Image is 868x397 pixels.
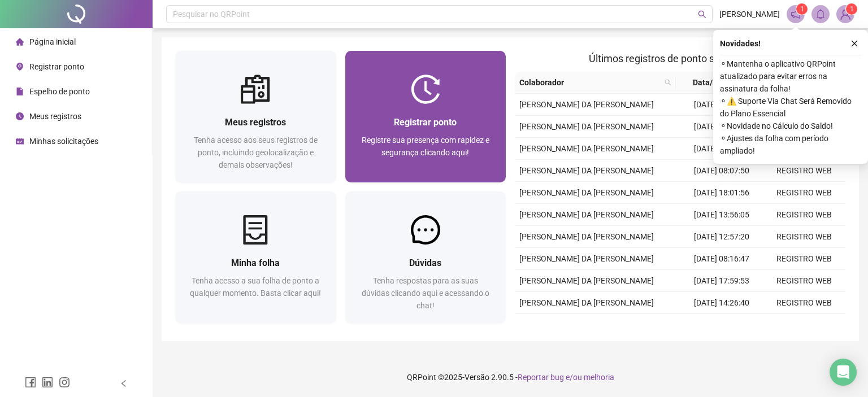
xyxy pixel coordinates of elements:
span: 1 [850,5,854,13]
span: Espelho de ponto [29,87,90,96]
td: [DATE] 18:01:56 [680,182,763,204]
td: [DATE] 18:01:18 [680,94,763,116]
span: Meus registros [29,112,81,121]
td: [DATE] 12:29:22 [680,138,763,160]
span: schedule [16,137,24,145]
a: Meus registrosTenha acesso aos seus registros de ponto, incluindo geolocalização e demais observa... [175,51,336,182]
div: Open Intercom Messenger [830,359,857,386]
sup: Atualize o seu contato no menu Meus Dados [846,3,857,15]
span: Tenha acesso a sua folha de ponto a qualquer momento. Basta clicar aqui! [190,276,321,298]
span: Dúvidas [409,258,441,268]
span: facebook [25,377,36,388]
span: Colaborador [519,76,660,89]
span: [PERSON_NAME] DA [PERSON_NAME] [519,276,654,285]
span: ⚬ Ajustes da folha com período ampliado! [720,132,861,157]
span: [PERSON_NAME] DA [PERSON_NAME] [519,298,654,307]
span: [PERSON_NAME] DA [PERSON_NAME] [519,100,654,109]
span: [PERSON_NAME] DA [PERSON_NAME] [519,210,654,219]
span: environment [16,63,24,71]
td: [DATE] 17:59:53 [680,270,763,292]
span: Novidades ! [720,37,761,50]
td: [DATE] 08:07:50 [680,160,763,182]
td: REGISTRO WEB [763,160,845,182]
span: left [120,379,128,387]
span: close [850,40,858,47]
td: REGISTRO WEB [763,226,845,248]
span: Registrar ponto [29,62,84,71]
span: [PERSON_NAME] DA [PERSON_NAME] [519,232,654,241]
span: notification [791,9,801,19]
span: [PERSON_NAME] DA [PERSON_NAME] [519,166,654,175]
span: search [662,74,674,91]
span: ⚬ ⚠️ Suporte Via Chat Será Removido do Plano Essencial [720,95,861,120]
td: REGISTRO WEB [763,314,845,336]
td: [DATE] 12:57:20 [680,226,763,248]
span: ⚬ Novidade no Cálculo do Saldo! [720,120,861,132]
span: Meus registros [225,117,286,128]
span: linkedin [42,377,53,388]
sup: 1 [796,3,808,15]
span: Página inicial [29,37,76,46]
a: Minha folhaTenha acesso a sua folha de ponto a qualquer momento. Basta clicar aqui! [175,191,336,323]
td: REGISTRO WEB [763,292,845,314]
span: Minha folha [231,258,280,268]
td: [DATE] 14:26:40 [680,292,763,314]
span: Tenha acesso aos seus registros de ponto, incluindo geolocalização e demais observações! [194,136,318,169]
span: Minhas solicitações [29,137,98,146]
th: Data/Hora [676,72,756,94]
td: REGISTRO WEB [763,270,845,292]
span: home [16,38,24,46]
span: Reportar bug e/ou melhoria [518,373,614,382]
footer: QRPoint © 2025 - 2.90.5 - [153,357,868,397]
td: [DATE] 13:31:37 [680,116,763,138]
span: file [16,88,24,95]
span: [PERSON_NAME] DA [PERSON_NAME] [519,122,654,131]
span: search [698,10,706,19]
span: ⚬ Mantenha o aplicativo QRPoint atualizado para evitar erros na assinatura da folha! [720,58,861,95]
span: Registrar ponto [394,117,457,128]
td: [DATE] 09:10:15 [680,314,763,336]
td: [DATE] 13:56:05 [680,204,763,226]
span: 1 [800,5,804,13]
span: [PERSON_NAME] [719,8,780,20]
td: [DATE] 08:16:47 [680,248,763,270]
span: search [665,79,671,86]
span: [PERSON_NAME] DA [PERSON_NAME] [519,144,654,153]
span: instagram [59,377,70,388]
span: Últimos registros de ponto sincronizados [589,53,771,64]
span: clock-circle [16,112,24,120]
span: Tenha respostas para as suas dúvidas clicando aqui e acessando o chat! [362,276,489,310]
span: [PERSON_NAME] DA [PERSON_NAME] [519,188,654,197]
span: bell [815,9,826,19]
span: Registre sua presença com rapidez e segurança clicando aqui! [362,136,489,157]
span: Versão [465,373,489,382]
a: DúvidasTenha respostas para as suas dúvidas clicando aqui e acessando o chat! [345,191,506,323]
td: REGISTRO WEB [763,248,845,270]
span: Data/Hora [680,76,743,89]
td: REGISTRO WEB [763,204,845,226]
a: Registrar pontoRegistre sua presença com rapidez e segurança clicando aqui! [345,51,506,182]
img: 90978 [837,6,854,23]
td: REGISTRO WEB [763,182,845,204]
span: [PERSON_NAME] DA [PERSON_NAME] [519,254,654,263]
